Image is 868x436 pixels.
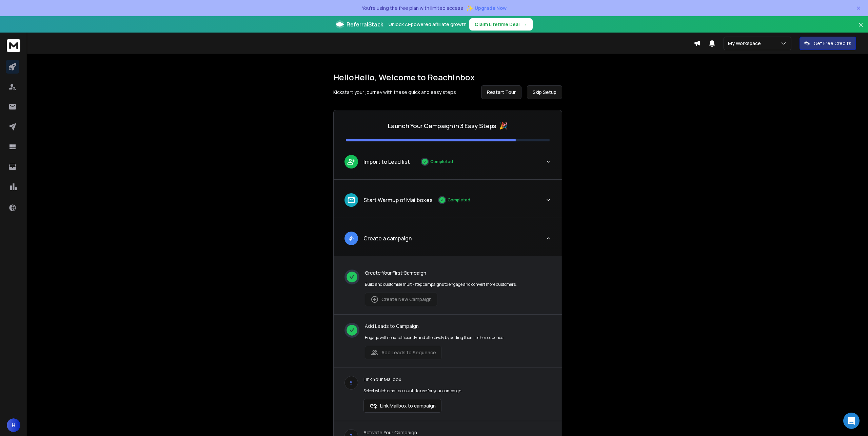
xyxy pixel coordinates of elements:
span: → [522,21,527,28]
span: Upgrade Now [475,5,507,12]
button: leadImport to Lead listCompleted [334,150,562,179]
button: leadStart Warmup of MailboxesCompleted [334,188,562,218]
p: Activate Your Campaign [363,429,491,436]
span: 🎉 [499,121,508,131]
button: Skip Setup [527,85,562,99]
button: ✨Upgrade Now [466,1,507,15]
button: Get Free Credits [800,37,856,50]
p: Add Leads to Campaign [365,323,504,330]
img: lead [347,234,356,242]
p: Build and customise multi-step campaigns to engage and convert more customers. [365,282,517,287]
button: H [7,418,20,432]
div: 6 [344,376,358,390]
p: Create a campaign [363,234,412,242]
span: ✨ [466,3,473,13]
img: lead [347,196,356,204]
p: Unlock AI-powered affiliate growth [389,21,467,28]
p: Import to Lead list [363,158,410,166]
div: Open Intercom Messenger [843,413,860,429]
h1: Hello Hello , Welcome to ReachInbox [333,72,562,83]
p: Completed [430,159,453,164]
p: Kickstart your journey with these quick and easy steps [333,89,456,96]
p: Select which email accounts to use for your campaign. [363,388,462,394]
button: Claim Lifetime Deal→ [469,18,533,31]
button: leadCreate a campaign [334,226,562,256]
p: Start Warmup of Mailboxes [363,196,433,204]
p: Launch Your Campaign in 3 Easy Steps [388,121,496,131]
span: ReferralStack [347,20,383,28]
p: Link Your Mailbox [363,376,462,383]
p: Get Free Credits [814,40,851,47]
p: My Workspace [728,40,764,47]
p: Completed [448,197,470,203]
span: Skip Setup [533,89,556,96]
p: Engage with leads efficiently and effectively by adding them to the sequence. [365,335,504,340]
button: Link Mailbox to campaign [363,399,441,413]
p: You're using the free plan with limited access [362,5,463,12]
button: Restart Tour [481,85,521,99]
button: Close banner [856,20,865,37]
p: Create Your First Campaign [365,270,517,276]
img: lead [347,157,356,166]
